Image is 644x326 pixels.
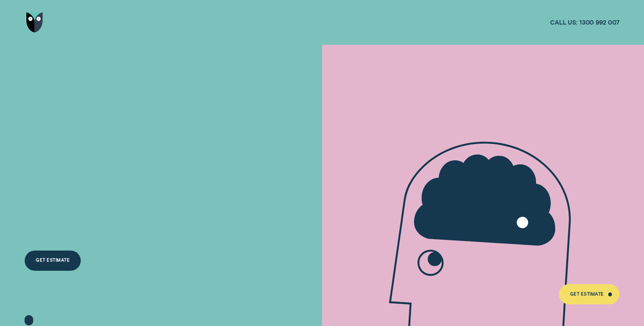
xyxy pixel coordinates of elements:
[25,251,81,271] a: Get Estimate
[550,18,619,26] a: Call us:1300 992 007
[579,18,619,26] span: 1300 992 007
[25,103,218,196] h4: A LOAN THAT PUTS YOU IN CONTROL
[26,12,43,32] img: Wisr
[559,284,619,304] a: Get Estimate
[550,18,578,26] span: Call us:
